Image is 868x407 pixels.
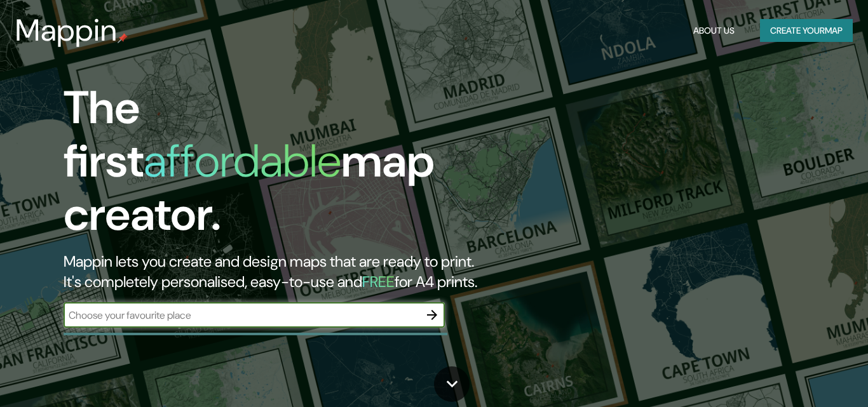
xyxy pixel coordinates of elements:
h1: affordable [144,131,341,190]
h1: The first map creator. [64,81,498,251]
h2: Mappin lets you create and design maps that are ready to print. It's completely personalised, eas... [64,251,498,292]
h5: FREE [362,272,395,291]
button: Create yourmap [760,19,853,43]
input: Choose your favourite place [64,308,419,323]
button: About Us [688,19,740,43]
h3: Mappin [15,13,118,48]
img: mappin-pin [118,33,128,43]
